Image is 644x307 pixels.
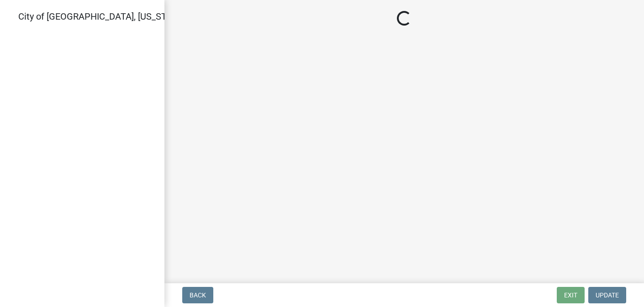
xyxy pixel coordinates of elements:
[596,291,619,299] span: Update
[18,11,185,22] span: City of [GEOGRAPHIC_DATA], [US_STATE]
[182,287,213,303] button: Back
[190,291,206,299] span: Back
[588,287,626,303] button: Update
[557,287,585,303] button: Exit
